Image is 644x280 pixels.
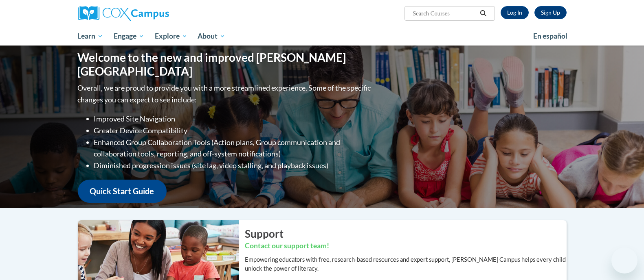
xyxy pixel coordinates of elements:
[108,27,149,46] a: Engage
[534,6,567,19] a: Register
[78,6,169,21] img: Cox Campus
[73,27,109,46] a: Learn
[245,255,567,273] p: Empowering educators with free, research-based resources and expert support, [PERSON_NAME] Campus...
[198,31,225,41] span: About
[245,241,567,251] h3: Contact our support team!
[192,27,231,46] a: About
[94,160,373,171] li: Diminished progression issues (site lag, video stalling, and playback issues)
[611,247,637,273] iframe: Button to launch messaging window
[77,31,103,41] span: Learn
[155,31,187,41] span: Explore
[94,113,373,125] li: Improved Site Navigation
[78,180,167,203] a: Quick Start Guide
[245,226,567,241] h2: Support
[533,32,567,40] span: En español
[412,9,477,18] input: Search Courses
[78,6,233,21] a: Cox Campus
[501,6,529,19] a: Log In
[477,9,489,18] button: Search
[94,125,373,137] li: Greater Device Compatibility
[78,82,373,106] p: Overall, we are proud to provide you with a more streamlined experience. Some of the specific cha...
[78,51,373,78] h1: Welcome to the new and improved [PERSON_NAME][GEOGRAPHIC_DATA]
[114,31,144,41] span: Engage
[149,27,193,46] a: Explore
[528,28,573,45] a: En español
[66,27,579,46] div: Main menu
[94,137,373,160] li: Enhanced Group Collaboration Tools (Action plans, Group communication and collaboration tools, re...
